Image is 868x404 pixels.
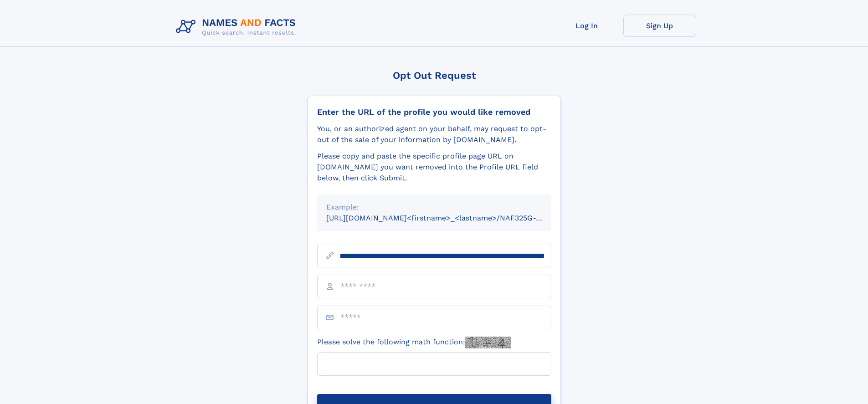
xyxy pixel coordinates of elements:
[317,337,511,348] label: Please solve the following math function:
[317,123,551,145] div: You, or an authorized agent on your behalf, may request to opt-out of the sale of your informatio...
[623,15,696,37] a: Sign Up
[317,151,551,184] div: Please copy and paste the specific profile page URL on [DOMAIN_NAME] you want removed into the Pr...
[326,202,542,213] div: Example:
[308,70,561,81] div: Opt Out Request
[550,15,623,37] a: Log In
[172,15,303,39] img: Logo Names and Facts
[317,107,551,117] div: Enter the URL of the profile you would like removed
[326,214,569,222] small: [URL][DOMAIN_NAME]<firstname>_<lastname>/NAF325G-xxxxxxxx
